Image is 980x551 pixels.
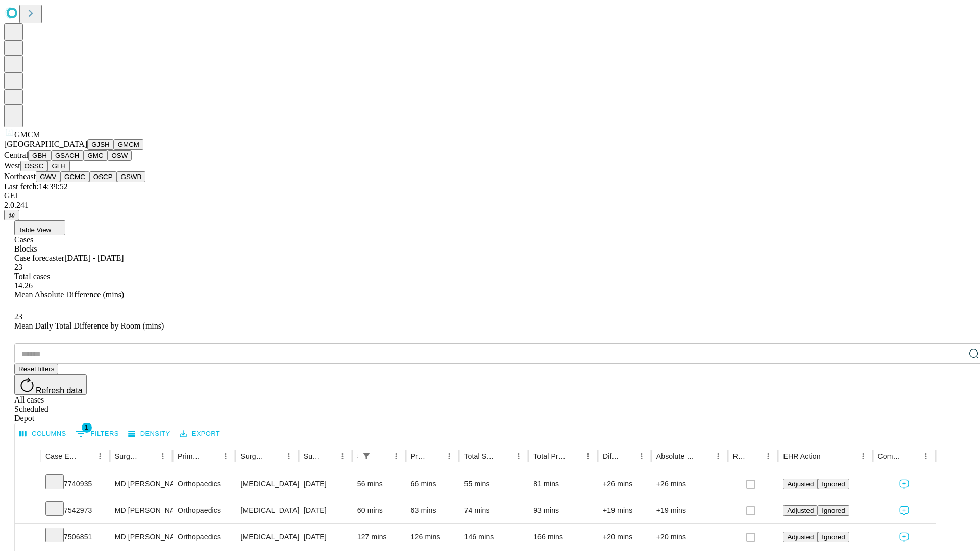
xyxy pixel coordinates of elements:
[45,471,105,497] div: 7740935
[141,449,156,463] button: Sort
[240,497,293,523] div: [MEDICAL_DATA] SURGICAL [MEDICAL_DATA] SHAVING
[818,479,849,489] button: Ignored
[787,507,814,514] span: Adjusted
[4,172,36,181] span: Northeast
[464,524,523,550] div: 146 mins
[581,449,595,463] button: Menu
[4,151,28,159] span: Central
[359,449,374,463] button: Show filters
[656,471,723,497] div: +26 mins
[783,479,818,489] button: Adjusted
[18,226,51,234] span: Table View
[14,272,50,281] span: Total cases
[747,449,761,463] button: Sort
[533,452,566,460] div: Total Predicted Duration
[4,191,976,201] div: GEI
[87,139,114,150] button: GJSH
[359,449,374,463] div: 1 active filter
[73,425,121,442] button: Show filters
[335,449,350,463] button: Menu
[4,182,68,191] span: Last fetch: 14:39:52
[115,452,140,460] div: Surgeon Name
[428,449,442,463] button: Sort
[51,150,83,161] button: GSACH
[178,452,203,460] div: Primary Service
[14,130,40,139] span: GMCM
[177,426,223,442] button: Export
[20,529,35,546] button: Expand
[14,321,164,330] span: Mean Daily Total Difference by Room (mins)
[14,374,87,395] button: Refresh data
[787,533,814,541] span: Adjusted
[304,452,320,460] div: Surgery Date
[4,161,20,170] span: West
[304,524,347,550] div: [DATE]
[83,150,107,161] button: GMC
[89,171,117,182] button: OSCP
[8,211,15,219] span: @
[304,497,347,523] div: [DATE]
[304,471,347,497] div: [DATE]
[533,524,593,550] div: 166 mins
[267,449,282,463] button: Sort
[4,210,19,220] button: @
[919,449,933,463] button: Menu
[178,524,230,550] div: Orthopaedics
[783,505,818,516] button: Adjusted
[64,254,124,262] span: [DATE] - [DATE]
[856,449,870,463] button: Menu
[904,449,919,463] button: Sort
[240,452,266,460] div: Surgery Name
[603,471,646,497] div: +26 mins
[603,524,646,550] div: +20 mins
[464,452,496,460] div: Total Scheduled Duration
[620,449,634,463] button: Sort
[14,312,22,321] span: 23
[115,524,167,550] div: MD [PERSON_NAME] [PERSON_NAME]
[822,480,845,488] span: Ignored
[411,471,454,497] div: 66 mins
[464,497,523,523] div: 74 mins
[321,449,335,463] button: Sort
[4,201,976,210] div: 2.0.241
[878,452,903,460] div: Comments
[357,497,401,523] div: 60 mins
[20,161,48,171] button: OSSC
[82,422,92,433] span: 1
[18,365,54,373] span: Reset filters
[603,452,619,460] div: Difference
[357,471,401,497] div: 56 mins
[511,449,526,463] button: Menu
[178,497,230,523] div: Orthopaedics
[93,449,107,463] button: Menu
[20,475,35,493] button: Expand
[14,281,33,290] span: 14.26
[411,524,454,550] div: 126 mins
[389,449,403,463] button: Menu
[36,171,60,182] button: GWV
[28,150,51,161] button: GBH
[634,449,649,463] button: Menu
[375,449,389,463] button: Sort
[733,452,746,460] div: Resolved in EHR
[114,139,143,150] button: GMCM
[783,452,820,460] div: EHR Action
[126,426,173,442] button: Density
[822,533,845,541] span: Ignored
[14,364,58,374] button: Reset filters
[14,290,124,299] span: Mean Absolute Difference (mins)
[115,497,167,523] div: MD [PERSON_NAME] [PERSON_NAME]
[218,449,233,463] button: Menu
[240,524,293,550] div: [MEDICAL_DATA] [MEDICAL_DATA]
[204,449,218,463] button: Sort
[818,532,849,542] button: Ignored
[60,171,89,182] button: GCMC
[787,480,814,488] span: Adjusted
[14,263,22,271] span: 23
[45,452,78,460] div: Case Epic Id
[603,497,646,523] div: +19 mins
[697,449,711,463] button: Sort
[14,254,64,262] span: Case forecaster
[178,471,230,497] div: Orthopaedics
[14,220,65,235] button: Table View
